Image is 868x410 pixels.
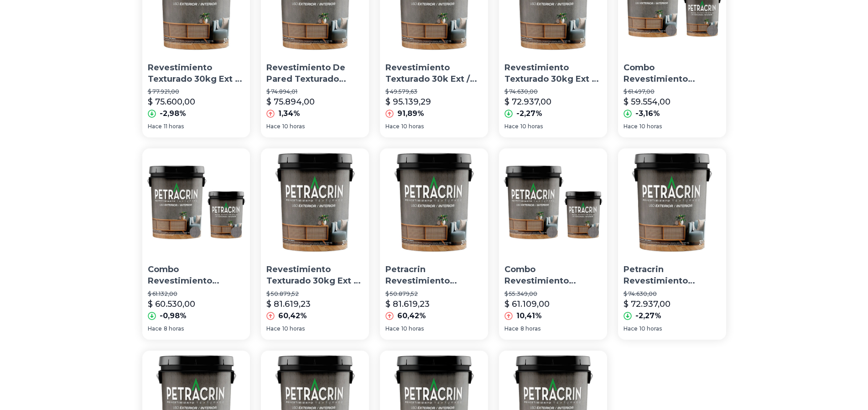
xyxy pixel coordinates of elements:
[385,123,400,130] span: Hace
[278,108,300,119] p: 1,34%
[266,325,281,332] span: Hace
[516,108,542,119] p: -2,27%
[266,264,364,287] p: Revestimiento Texturado 30kg Ext / Int Grano Medio Petracrin Color Gris Tormenta
[504,290,602,298] p: $ 55.349,00
[624,62,721,85] p: Combo Revestimiento Texturado 30kg + Base 4l Petracrin
[504,298,550,310] p: $ 61.109,00
[635,108,660,119] p: -3,16%
[160,310,187,321] p: -0,98%
[385,88,483,95] p: $ 49.579,63
[385,325,400,332] span: Hace
[282,123,305,130] span: 10 horas
[618,148,726,257] img: Petracrin Revestimiento Texturado 30 Kilos Grano Medio Color Blanco 1 Unidad
[635,310,661,321] p: -2,27%
[266,290,364,298] p: $ 50.879,52
[160,108,186,119] p: -2,98%
[504,62,602,85] p: Revestimiento Texturado 30kg Ext / Int Grano Medio Petracrin Color Gris Tormenta
[385,298,430,310] p: $ 81.619,23
[148,298,195,310] p: $ 60.530,00
[380,148,488,257] img: Petracrin Revestimiento Texturado 30 Kilos Grano Medio Color Blanco 1 Unidad
[397,108,424,119] p: 91,89%
[504,95,551,108] p: $ 72.937,00
[624,88,721,95] p: $ 61.497,00
[142,148,250,257] img: Combo Revestimiento Texturado 30kg + Base 4l Petracrin
[278,310,307,321] p: 60,42%
[266,62,364,85] p: Revestimiento De Pared Texturado Exterior/interior [PERSON_NAME]
[639,325,662,332] span: 10 horas
[148,62,245,85] p: Revestimiento Texturado 30kg Ext / Int Grano Medio Petracrin
[380,148,488,339] a: Petracrin Revestimiento Texturado 30 Kilos Grano Medio Color Blanco 1 UnidadPetracrin Revestimien...
[148,123,162,130] span: Hace
[401,123,424,130] span: 10 horas
[266,298,311,310] p: $ 81.619,23
[385,62,483,85] p: Revestimiento Texturado 30k Ext / Int Grano Medio Petracrin
[504,88,602,95] p: $ 74.630,00
[164,325,184,332] span: 8 horas
[148,264,245,287] p: Combo Revestimiento Texturado 30kg + Base 4l Petracrin
[499,148,607,257] img: Combo Revestimiento Texturado 30kg + Base 4lts Petracrin
[148,88,245,95] p: $ 77.921,00
[499,148,607,339] a: Combo Revestimiento Texturado 30kg + Base 4lts Petracrin Combo Revestimiento Texturado 30kg + Bas...
[385,290,483,298] p: $ 50.879,52
[624,290,721,298] p: $ 74.630,00
[385,264,483,287] p: Petracrin Revestimiento Texturado 30 Kilos Grano Medio Color Blanco 1 Unidad
[266,123,281,130] span: Hace
[624,123,638,130] span: Hace
[148,325,162,332] span: Hace
[504,123,519,130] span: Hace
[266,95,315,108] p: $ 75.894,00
[624,325,638,332] span: Hace
[520,325,541,332] span: 8 horas
[261,148,369,339] a: Revestimiento Texturado 30kg Ext / Int Grano Medio Petracrin Color Gris TormentaRevestimiento Tex...
[504,264,602,287] p: Combo Revestimiento Texturado 30kg + Base 4lts Petracrin
[504,325,519,332] span: Hace
[282,325,305,332] span: 10 horas
[397,310,426,321] p: 60,42%
[142,148,250,339] a: Combo Revestimiento Texturado 30kg + Base 4l Petracrin Combo Revestimiento Texturado 30kg + Base ...
[148,290,245,298] p: $ 61.132,00
[516,310,542,321] p: 10,41%
[618,148,726,339] a: Petracrin Revestimiento Texturado 30 Kilos Grano Medio Color Blanco 1 UnidadPetracrin Revestimien...
[624,95,670,108] p: $ 59.554,00
[624,298,670,310] p: $ 72.937,00
[624,264,721,287] p: Petracrin Revestimiento Texturado 30 Kilos Grano Medio Color Blanco 1 Unidad
[164,123,184,130] span: 11 horas
[266,88,364,95] p: $ 74.894,01
[639,123,662,130] span: 10 horas
[148,95,195,108] p: $ 75.600,00
[401,325,424,332] span: 10 horas
[520,123,543,130] span: 10 horas
[261,148,369,257] img: Revestimiento Texturado 30kg Ext / Int Grano Medio Petracrin Color Gris Tormenta
[385,95,431,108] p: $ 95.139,29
